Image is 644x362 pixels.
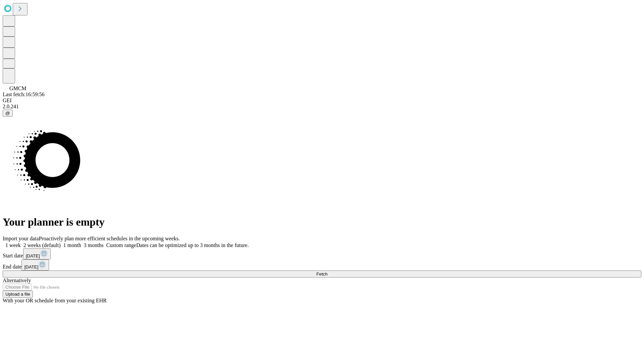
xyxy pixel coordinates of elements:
[316,271,327,277] span: Fetch
[23,242,61,248] span: 2 weeks (default)
[3,98,641,104] div: GEI
[23,248,51,259] button: [DATE]
[24,264,38,269] span: [DATE]
[3,216,641,228] h1: Your planner is empty
[106,242,136,248] span: Custom range
[3,110,13,117] button: @
[3,259,641,270] div: End date
[3,92,45,97] span: Last fetch: 16:59:56
[3,278,31,283] span: Alternatively
[5,111,10,116] span: @
[3,298,107,303] span: With your OR schedule from your existing EHR
[136,242,249,248] span: Dates can be optimized up to 3 months in the future.
[21,259,49,270] button: [DATE]
[26,253,40,258] span: [DATE]
[39,236,180,241] span: Proactively plan more efficient schedules in the upcoming weeks.
[3,236,39,241] span: Import your data
[84,242,104,248] span: 3 months
[63,242,81,248] span: 1 month
[9,85,26,91] span: GMCM
[3,104,641,110] div: 2.0.241
[3,270,641,278] button: Fetch
[3,248,641,259] div: Start date
[5,242,21,248] span: 1 week
[3,291,33,298] button: Upload a file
